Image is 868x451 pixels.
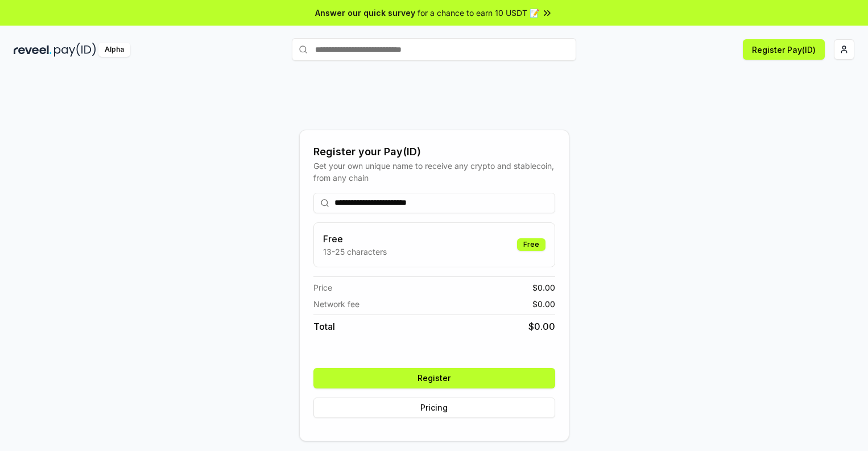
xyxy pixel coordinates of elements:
[313,320,335,333] span: Total
[743,39,825,60] button: Register Pay(ID)
[532,298,555,310] span: $ 0.00
[98,43,130,57] div: Alpha
[313,160,555,184] div: Get your own unique name to receive any crypto and stablecoin, from any chain
[323,232,387,246] h3: Free
[14,43,52,57] img: reveel_dark
[532,282,555,293] span: $ 0.00
[323,246,387,258] p: 13-25 characters
[313,398,555,418] button: Pricing
[54,43,96,57] img: pay_id
[313,282,332,293] span: Price
[528,320,555,333] span: $ 0.00
[313,368,555,388] button: Register
[313,298,359,310] span: Network fee
[315,7,415,19] span: Answer our quick survey
[517,238,545,251] div: Free
[313,144,555,160] div: Register your Pay(ID)
[418,7,539,19] span: for a chance to earn 10 USDT 📝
